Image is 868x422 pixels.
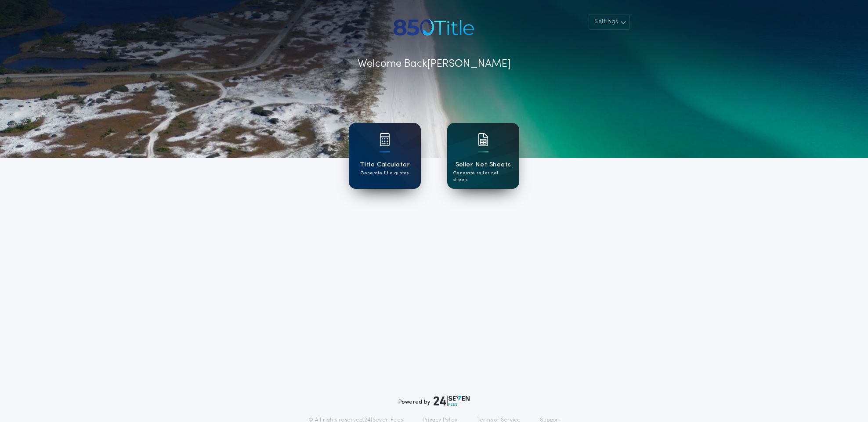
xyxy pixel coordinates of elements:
p: Generate seller net sheets [453,170,513,183]
button: Settings [589,14,630,30]
p: Welcome Back [PERSON_NAME] [358,56,511,72]
img: account-logo [391,14,477,40]
h1: Seller Net Sheets [456,160,511,170]
img: card icon [478,133,488,146]
p: Generate title quotes [361,170,409,177]
div: Powered by [398,396,470,406]
a: card iconTitle CalculatorGenerate title quotes [349,123,421,189]
h1: Title Calculator [360,160,410,170]
a: card iconSeller Net SheetsGenerate seller net sheets [447,123,519,189]
img: logo [434,396,470,406]
img: card icon [380,133,390,146]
